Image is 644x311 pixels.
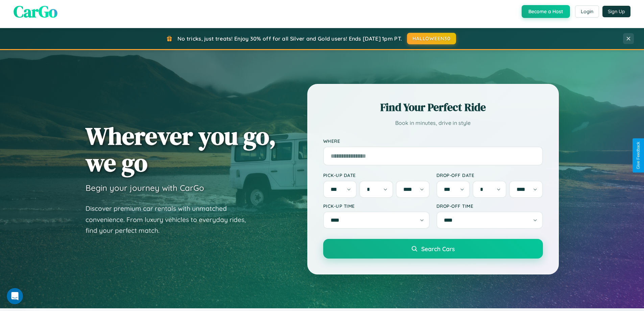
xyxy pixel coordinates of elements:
p: Book in minutes, drive in style [323,118,543,128]
label: Pick-up Time [323,203,430,209]
label: Pick-up Date [323,172,430,178]
label: Where [323,138,543,144]
button: HALLOWEEN30 [407,33,456,44]
button: Sign Up [602,6,630,17]
p: Discover premium car rentals with unmatched convenience. From luxury vehicles to everyday rides, ... [86,203,255,236]
button: Search Cars [323,239,543,259]
span: Search Cars [421,245,455,252]
div: Give Feedback [636,142,641,169]
button: Become a Host [522,5,570,18]
h1: Wherever you go, we go [86,123,276,176]
span: CarGo [14,0,57,23]
h3: Begin your journey with CarGo [86,183,204,193]
h2: Find Your Perfect Ride [323,100,543,115]
iframe: Intercom live chat [7,288,23,304]
label: Drop-off Time [436,203,543,209]
label: Drop-off Date [436,172,543,178]
button: Login [575,5,599,18]
span: No tricks, just treats! Enjoy 30% off for all Silver and Gold users! Ends [DATE] 1pm PT. [177,35,402,42]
